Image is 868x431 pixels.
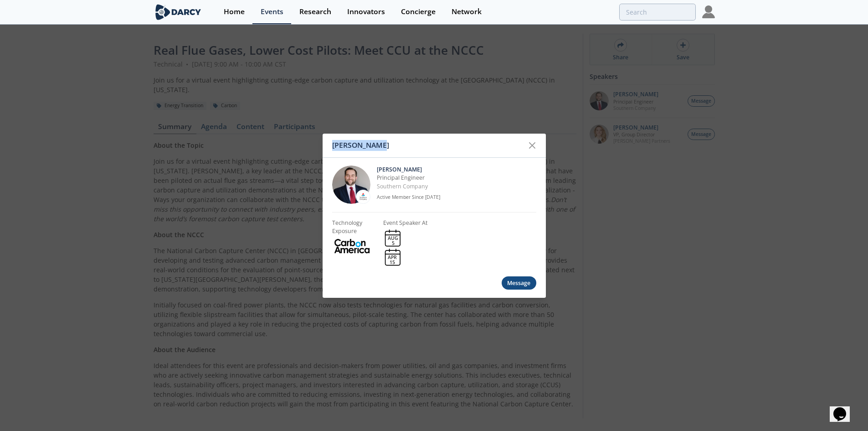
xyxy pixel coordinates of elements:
div: 15 [388,260,397,265]
img: Carbon America [332,235,372,257]
p: Event Speaker At [383,218,427,227]
a: AUG 5 [383,228,402,248]
div: Concierge [401,8,436,16]
div: Innovators [347,8,385,16]
div: Events [261,8,283,16]
div: Research [299,8,331,16]
div: Home [224,8,245,16]
a: Carbon America [332,235,377,257]
div: 5 [388,241,398,246]
div: Network [452,8,482,16]
p: Technology Exposure [332,218,377,235]
p: Principal Engineer [377,174,536,182]
div: [PERSON_NAME] [332,137,524,154]
p: [PERSON_NAME] [377,166,536,174]
input: Advanced Search [619,4,696,21]
div: AUG [388,236,398,241]
img: calendar-blank.svg [383,248,402,267]
img: 47500b57-f1ab-48fc-99f2-2a06715d5bad [332,166,370,204]
img: logo-wide.svg [154,4,203,20]
p: Southern Company [377,182,536,191]
div: APR [388,255,397,260]
p: Active Member Since [DATE] [377,194,536,201]
div: Message [502,276,536,290]
img: Profile [702,5,715,18]
img: Southern Company [360,193,367,200]
iframe: chat widget [830,395,859,422]
a: APR 15 [383,248,402,267]
img: calendar-blank.svg [383,228,402,248]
